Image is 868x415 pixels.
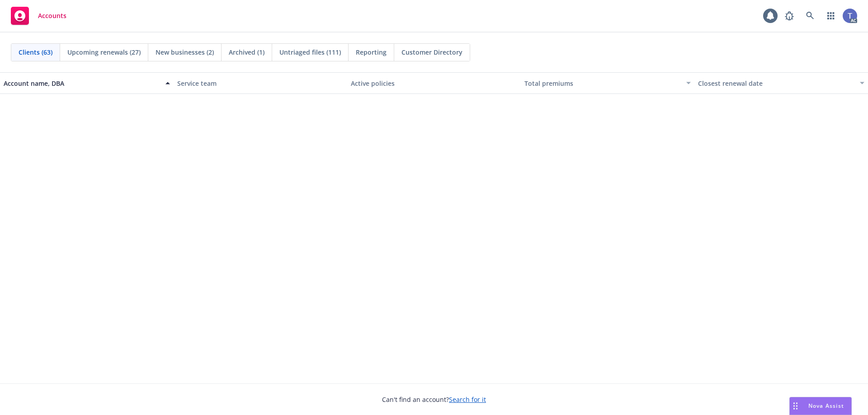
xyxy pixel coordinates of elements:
span: New businesses (2) [156,47,214,57]
button: Active policies [347,72,521,94]
span: Archived (1) [229,47,264,57]
a: Report a Bug [780,7,798,25]
div: Closest renewal date [698,79,854,88]
span: Accounts [38,12,66,19]
span: Customer Directory [401,47,462,57]
span: Can't find an account? [382,395,486,404]
div: Total premiums [524,79,681,88]
span: Untriaged files (111) [279,47,341,57]
button: Total premiums [521,72,694,94]
span: Reporting [356,47,387,57]
span: Upcoming renewals (27) [67,47,141,57]
a: Search [801,7,819,25]
div: Drag to move [790,397,801,415]
div: Service team [177,79,344,88]
div: Account name, DBA [4,79,160,88]
button: Closest renewal date [694,72,868,94]
img: photo [843,9,857,23]
span: Clients (63) [19,47,52,57]
div: Active policies [351,79,517,88]
a: Accounts [7,3,70,28]
button: Nova Assist [789,397,852,415]
a: Switch app [822,7,840,25]
span: Nova Assist [808,402,844,410]
a: Search for it [449,395,486,404]
button: Service team [174,72,347,94]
